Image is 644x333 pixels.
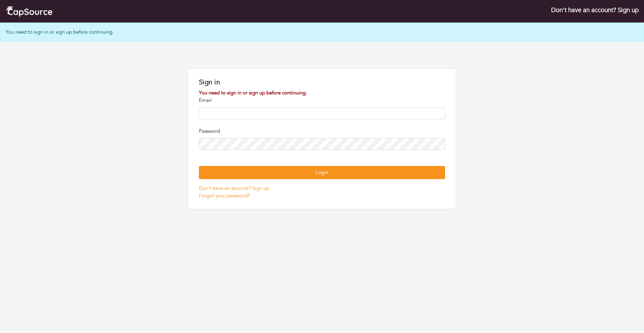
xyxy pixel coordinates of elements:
p: Password [199,127,445,135]
a: Don't have an account? Sign up [199,185,269,192]
div: You need to sign in or sign up before continuing. [199,89,445,97]
img: cap_logo.png [5,5,53,17]
button: Login [199,166,445,179]
h1: Sign in [199,78,445,86]
p: Email [199,96,445,104]
a: Forgot your password? [199,192,250,199]
a: Don't have an account? Sign up [551,6,639,14]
